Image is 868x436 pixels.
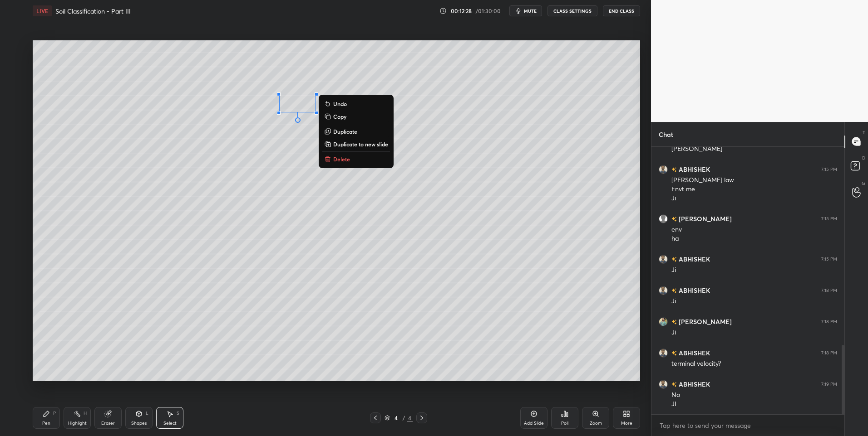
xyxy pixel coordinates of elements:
[333,128,357,135] p: Duplicate
[333,140,388,148] p: Duplicate to new slide
[163,421,177,426] div: Select
[671,194,837,203] div: Ji
[677,254,710,264] h6: ABHISHEK
[671,297,837,306] div: Ji
[53,411,56,416] div: P
[333,113,346,120] p: Copy
[524,421,544,426] div: Add Slide
[821,216,837,221] div: 7:15 PM
[671,288,677,293] img: no-rating-badge.077c3623.svg
[671,328,837,337] div: Ji
[863,129,865,136] p: T
[322,126,390,137] button: Duplicate
[671,234,837,243] div: ha
[659,379,668,388] img: e6014d4017c3478a8bc727f8de9f7bcc.jpg
[651,122,681,146] p: Chat
[659,348,668,357] img: e6014d4017c3478a8bc727f8de9f7bcc.jpg
[671,382,677,387] img: no-rating-badge.077c3623.svg
[659,254,668,263] img: e6014d4017c3478a8bc727f8de9f7bcc.jpg
[322,154,390,165] button: Delete
[101,421,115,426] div: Eraser
[671,359,837,368] div: terminal velocity?
[821,381,837,387] div: 7:19 PM
[821,350,837,355] div: 7:18 PM
[403,415,405,421] div: /
[821,319,837,324] div: 7:18 PM
[671,167,677,172] img: no-rating-badge.077c3623.svg
[659,165,668,174] img: e6014d4017c3478a8bc727f8de9f7bcc.jpg
[671,185,837,194] div: Envt me
[671,217,677,222] img: no-rating-badge.077c3623.svg
[392,415,401,421] div: 4
[677,165,710,174] h6: ABHISHEK
[677,286,710,295] h6: ABHISHEK
[677,348,710,358] h6: ABHISHEK
[42,421,50,426] div: Pen
[322,98,390,109] button: Undo
[671,225,837,234] div: env
[322,111,390,122] button: Copy
[55,7,131,15] h4: Soil Classification - Part III
[677,379,710,389] h6: ABHISHEK
[671,266,837,275] div: Ji
[561,421,568,426] div: Poll
[862,180,865,187] p: G
[821,287,837,293] div: 7:18 PM
[671,257,677,262] img: no-rating-badge.077c3623.svg
[671,320,677,325] img: no-rating-badge.077c3623.svg
[671,391,837,400] div: No
[821,256,837,262] div: 7:15 PM
[33,5,52,16] div: LIVE
[671,176,837,185] div: [PERSON_NAME] law
[621,421,632,426] div: More
[524,8,537,14] span: mute
[677,317,732,326] h6: [PERSON_NAME]
[671,145,837,154] div: [PERSON_NAME]
[84,411,87,416] div: H
[68,421,87,426] div: Highlight
[671,351,677,356] img: no-rating-badge.077c3623.svg
[821,166,837,172] div: 7:15 PM
[651,147,844,414] div: grid
[659,317,668,326] img: 3
[677,214,732,223] h6: [PERSON_NAME]
[407,414,413,422] div: 4
[333,100,347,107] p: Undo
[333,155,350,163] p: Delete
[177,411,179,416] div: S
[547,5,597,16] button: CLASS SETTINGS
[659,214,668,223] img: default.png
[146,411,148,416] div: L
[322,139,390,150] button: Duplicate to new slide
[862,155,865,161] p: D
[671,400,837,409] div: JI
[603,5,640,16] button: End Class
[659,286,668,295] img: e6014d4017c3478a8bc727f8de9f7bcc.jpg
[590,421,602,426] div: Zoom
[131,421,147,426] div: Shapes
[509,5,542,16] button: mute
